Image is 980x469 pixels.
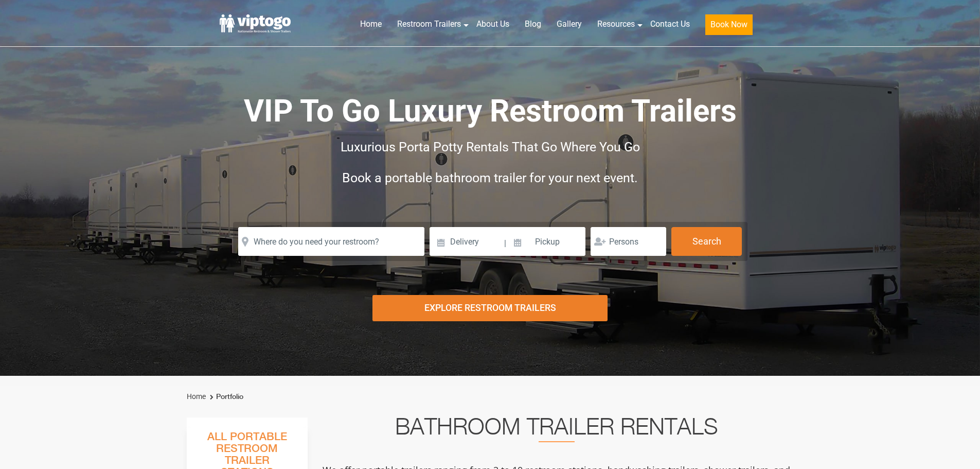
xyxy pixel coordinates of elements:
div: Explore Restroom Trailers [372,295,608,321]
a: Resources [590,13,643,36]
a: Gallery [549,13,590,36]
h2: Bathroom Trailer Rentals [322,418,792,442]
input: Where do you need your restroom? [238,227,424,256]
a: Home [352,13,389,36]
input: Delivery [430,227,503,256]
button: Book Now [705,14,753,35]
button: Search [671,227,742,256]
li: Portfolio [207,391,243,403]
a: Restroom Trailers [389,13,469,36]
a: Blog [517,13,549,36]
span: | [504,227,506,260]
input: Persons [591,227,666,256]
a: Home [187,392,206,401]
input: Pickup [508,227,586,256]
span: Book a portable bathroom trailer for your next event. [342,170,638,185]
span: Luxurious Porta Potty Rentals That Go Where You Go [341,140,640,154]
span: VIP To Go Luxury Restroom Trailers [244,93,737,129]
a: About Us [469,13,517,36]
a: Contact Us [643,13,698,36]
a: Book Now [698,13,760,41]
